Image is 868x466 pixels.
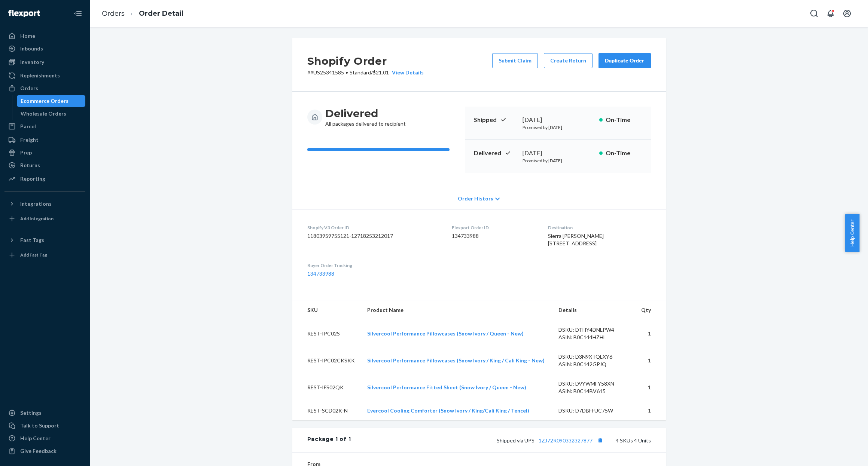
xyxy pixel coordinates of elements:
a: Reporting [4,173,85,185]
td: 1 [635,347,666,374]
a: Evercool Cooling Comforter (Snow Ivory / King/Cali King / Tencel) [367,407,529,414]
div: Add Integration [20,215,54,222]
div: Help Center [20,435,51,442]
span: Shipped via UPS [497,437,605,444]
button: Copy tracking number [596,435,605,445]
span: Sierra [PERSON_NAME] [STREET_ADDRESS] [548,233,604,246]
div: Talk to Support [20,422,59,429]
button: Give Feedback [4,445,85,457]
p: On-Time [606,149,642,157]
div: Returns [20,162,40,169]
dt: Buyer Order Tracking [307,262,440,269]
a: Replenishments [4,70,85,82]
dt: Destination [548,224,651,231]
a: Silvercool Performance Pillowcases (Snow Ivory / King / Cali King - New) [367,357,545,364]
a: Add Fast Tag [4,249,85,261]
div: Replenishments [20,72,60,79]
span: Order History [458,195,493,202]
span: • [345,69,348,76]
a: Returns [4,159,85,171]
div: Give Feedback [20,447,57,455]
a: Orders [4,82,85,94]
div: All packages delivered to recipient [325,107,406,128]
button: Duplicate Order [599,53,651,68]
p: Promised by [DATE] [523,124,593,131]
td: REST-IPC02CKSKK [292,347,362,374]
a: Silvercool Performance Pillowcases (Snow Ivory / Queen - New) [367,330,524,337]
button: View Details [389,69,424,76]
button: Help Center [845,214,859,252]
a: 134733988 [307,270,334,277]
p: On-Time [606,116,642,124]
div: Duplicate Order [605,57,645,64]
button: Submit Claim [492,53,538,68]
p: Delivered [474,149,517,157]
div: Parcel [20,123,36,130]
dd: 134733988 [452,232,536,240]
th: Qty [635,300,666,320]
img: Flexport logo [8,10,40,17]
div: Integrations [20,200,52,208]
div: ASIN: B0C144HZHL [558,334,629,341]
div: Orders [20,85,38,92]
a: Orders [102,9,125,18]
p: Promised by [DATE] [523,157,593,164]
a: Add Integration [4,213,85,225]
a: Talk to Support [4,420,85,432]
button: Close Navigation [70,6,85,21]
a: Parcel [4,120,85,132]
a: Ecommerce Orders [17,95,86,107]
div: DSKU: D9YWMFY58XN [558,380,629,387]
button: Integrations [4,198,85,210]
th: SKU [292,300,362,320]
span: Standard [350,69,371,76]
div: Wholesale Orders [21,110,66,117]
div: Add Fast Tag [20,252,47,258]
td: 1 [635,320,666,347]
td: REST-IPC02S [292,320,362,347]
a: Help Center [4,432,85,444]
div: 4 SKUs 4 Units [351,435,651,445]
a: Prep [4,147,85,159]
a: Settings [4,407,85,419]
button: Open account menu [840,6,855,21]
button: Create Return [544,53,593,68]
div: Reporting [20,175,45,183]
div: ASIN: B0C142GPJQ [558,361,629,368]
div: DSKU: D7DBFFUC75W [558,407,629,414]
div: ASIN: B0C14BV615 [558,387,629,395]
a: Inventory [4,56,85,68]
div: Freight [20,136,39,144]
td: 1 [635,374,666,401]
a: Silvercool Performance Fitted Sheet (Snow Ivory / Queen - New) [367,384,526,390]
dd: 11803959755121-12718253212017 [307,232,440,240]
div: [DATE] [523,149,593,157]
button: Open Search Box [807,6,822,21]
div: Inbounds [20,45,43,52]
div: Ecommerce Orders [21,97,68,105]
a: 1ZJ72R090332327877 [539,437,593,444]
div: Package 1 of 1 [307,435,351,445]
dt: Flexport Order ID [452,224,536,231]
div: [DATE] [523,116,593,124]
th: Product Name [361,300,552,320]
h3: Delivered [325,107,406,120]
dt: Shopify V3 Order ID [307,224,440,231]
a: Wholesale Orders [17,108,86,120]
a: Inbounds [4,43,85,55]
div: DSKU: D3N9XTQLXY6 [558,353,629,361]
td: REST-SCD02K-N [292,401,362,420]
div: Home [20,32,35,40]
th: Details [552,300,635,320]
p: Shipped [474,116,517,124]
a: Order Detail [139,9,183,18]
a: Home [4,30,85,42]
div: Inventory [20,58,44,66]
td: REST-IFS02QK [292,374,362,401]
p: # #US25341585 / $21.01 [307,69,424,76]
h2: Shopify Order [307,53,424,69]
div: Fast Tags [20,236,44,244]
div: Settings [20,409,42,417]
